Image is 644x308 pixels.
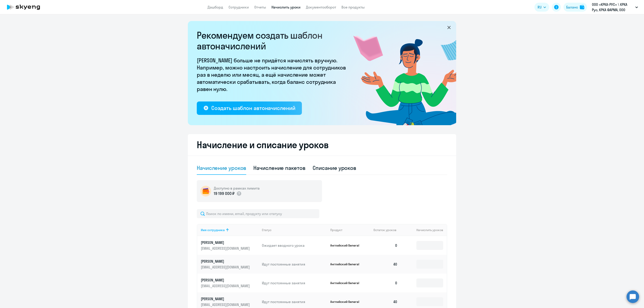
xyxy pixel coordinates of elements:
div: Статус [262,228,327,232]
a: [PERSON_NAME][EMAIL_ADDRESS][DOMAIN_NAME] [201,278,258,288]
p: [PERSON_NAME] [201,240,251,245]
th: Начислить уроков [401,224,447,236]
a: Документооборот [306,5,336,9]
a: Начислить уроки [271,5,301,9]
td: 40 [370,255,401,274]
a: Все продукты [341,5,365,9]
a: Дашборд [208,5,223,9]
p: [EMAIL_ADDRESS][DOMAIN_NAME] [201,283,251,288]
div: Баланс [566,4,578,10]
button: RU [534,3,549,12]
h5: Доступно в рамках лимита [214,186,260,191]
p: ООО «КРКА-РУС» \ КРКА Рус, КРКА ФАРМА, ООО [592,2,633,13]
td: 0 [370,236,401,255]
p: Английский General [330,300,364,304]
p: [PERSON_NAME] [201,259,251,264]
button: Балансbalance [563,3,587,12]
a: [PERSON_NAME][EMAIL_ADDRESS][DOMAIN_NAME] [201,240,258,251]
div: Статус [262,228,271,232]
h2: Рекомендуем создать шаблон автоначислений [197,30,349,51]
img: wallet-circle.png [200,186,211,196]
p: [EMAIL_ADDRESS][DOMAIN_NAME] [201,246,251,251]
div: Начисление уроков [197,164,246,171]
div: Остаток уроков [373,228,401,232]
p: Идут постоянные занятия [262,281,327,285]
div: Продукт [330,228,342,232]
p: Английский General [330,262,364,266]
a: [PERSON_NAME][EMAIL_ADDRESS][DOMAIN_NAME] [201,259,258,270]
p: Идут постоянные занятия [262,262,327,267]
td: 0 [370,274,401,292]
a: [PERSON_NAME][EMAIL_ADDRESS][DOMAIN_NAME] [201,296,258,307]
a: Сотрудники [229,5,249,9]
p: [PERSON_NAME] больше не придётся начислять вручную. Например, можно настроить начисление для сотр... [197,57,349,93]
a: Отчеты [254,5,266,9]
button: Создать шаблон автоначислений [197,101,302,115]
div: Создать шаблон автоначислений [211,104,295,112]
p: Идут постоянные занятия [262,299,327,304]
p: Английский General [330,243,364,247]
p: [EMAIL_ADDRESS][DOMAIN_NAME] [201,265,251,270]
div: Имя сотрудника [201,228,225,232]
input: Поиск по имени, email, продукту или статусу [197,209,319,218]
div: Имя сотрудника [201,228,258,232]
div: Продукт [330,228,370,232]
button: ООО «КРКА-РУС» \ КРКА Рус, КРКА ФАРМА, ООО [590,2,640,13]
p: [EMAIL_ADDRESS][DOMAIN_NAME] [201,302,251,307]
h2: Начисление и списание уроков [197,139,447,150]
p: [PERSON_NAME] [201,278,251,283]
span: RU [538,4,542,10]
img: balance [580,5,584,9]
p: 19 199 000 ₽ [214,191,235,196]
span: Остаток уроков [373,228,396,232]
div: Начисление пакетов [253,164,305,171]
p: Английский General [330,281,364,285]
div: Списание уроков [313,164,356,171]
p: [PERSON_NAME] [201,296,251,301]
p: Ожидает вводного урока [262,243,327,248]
